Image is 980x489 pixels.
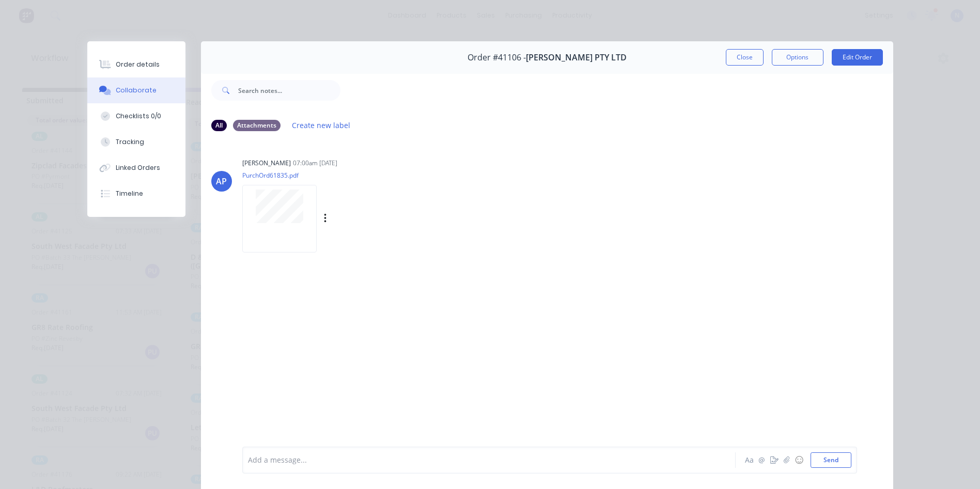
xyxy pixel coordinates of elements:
[216,175,227,187] div: AP
[116,86,157,95] div: Collaborate
[242,159,291,168] div: [PERSON_NAME]
[832,49,883,66] button: Edit Order
[116,60,160,69] div: Order details
[233,120,281,131] div: Attachments
[87,52,185,77] button: Order details
[116,112,161,121] div: Checklists 0/0
[87,129,185,155] button: Tracking
[116,163,160,172] div: Linked Orders
[211,120,227,131] div: All
[242,171,432,180] p: PurchOrd61835.pdf
[238,80,340,101] input: Search notes...
[293,159,337,168] div: 07:00am [DATE]
[743,454,756,466] button: Aa
[87,181,185,207] button: Timeline
[772,49,823,66] button: Options
[87,77,185,103] button: Collaborate
[793,454,805,466] button: ☺
[116,189,143,198] div: Timeline
[287,118,356,132] button: Create new label
[756,454,768,466] button: @
[468,53,526,62] span: Order #41106 -
[116,137,144,147] div: Tracking
[87,103,185,129] button: Checklists 0/0
[526,53,627,62] span: [PERSON_NAME] PTY LTD
[726,49,764,66] button: Close
[87,155,185,181] button: Linked Orders
[811,452,851,468] button: Send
